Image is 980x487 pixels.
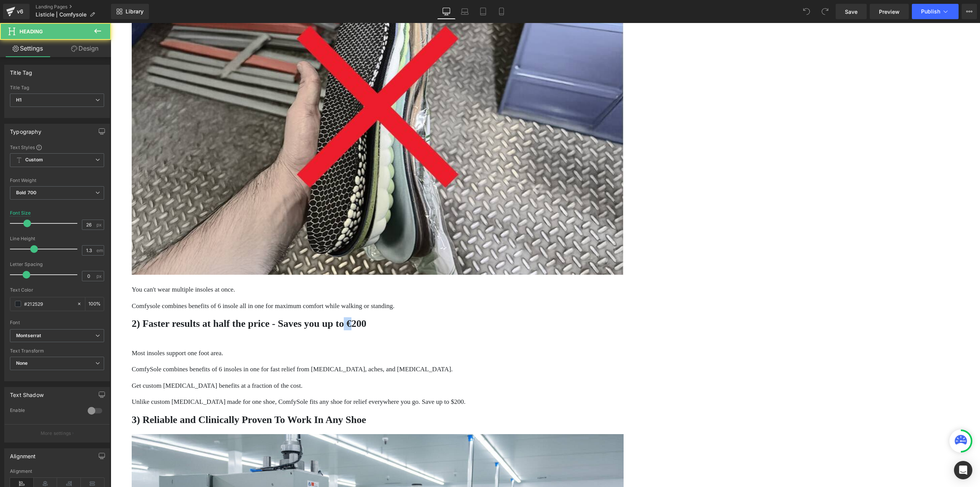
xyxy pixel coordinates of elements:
button: Undo [799,4,814,19]
span: Listicle | Comfysole [36,11,87,18]
div: v6 [15,7,25,16]
h1: 3) Reliable and Clinically Proven To Work In Any Shoe [21,390,513,403]
b: None [16,360,28,366]
div: Typography [10,124,41,135]
div: Letter Spacing [10,262,104,267]
div: Text Shadow [10,387,44,398]
div: Text Transform [10,348,104,354]
button: More settings [5,424,109,442]
div: Alignment [10,449,36,459]
div: Font Weight [10,178,104,183]
a: Preview [870,4,909,19]
div: Open Intercom Messenger [954,461,972,479]
span: Preview [879,8,900,16]
div: Text Color [10,287,104,293]
a: Design [57,40,113,57]
b: Bold 700 [16,190,36,195]
p: Most insoles support one foot area. [21,325,513,335]
input: Color [24,300,73,308]
a: Desktop [437,4,456,19]
span: px [96,222,103,227]
span: Publish [921,8,940,15]
a: Tablet [474,4,492,19]
p: ComfySole combines benefits of 6 insoles in one for fast relief from [MEDICAL_DATA], aches, and [... [21,341,513,351]
div: Title Tag [10,65,33,76]
button: More [962,4,977,19]
span: px [96,274,103,279]
div: Text Styles [10,144,104,150]
b: Custom [25,157,43,163]
button: Publish [912,4,959,19]
span: em [96,248,103,253]
button: Redo [817,4,833,19]
span: Save [845,8,857,16]
div: Enable [10,407,80,415]
h1: 2) Faster results at half the price - Saves you up to €200 [21,294,513,307]
a: v6 [3,4,29,19]
div: Line Height [10,236,104,241]
i: Montserrat [16,333,41,339]
div: % [85,297,104,311]
p: You can't wear multiple insoles at once. [21,262,513,272]
b: H1 [16,97,21,103]
span: Library [126,8,144,15]
a: Mobile [492,4,511,19]
a: Landing Pages [36,4,111,10]
a: New Library [111,4,149,19]
div: Alignment [10,469,104,474]
div: Font [10,320,104,325]
p: Comfysole combines benefits of 6 insole all in one for maximum comfort while walking or standing. [21,278,513,288]
span: Heading [20,28,43,34]
p: Unlike custom [MEDICAL_DATA] made for one shoe, ComfySole fits any shoe for relief everywhere you... [21,374,513,384]
div: Font Size [10,210,31,216]
a: Laptop [456,4,474,19]
p: Get custom [MEDICAL_DATA] benefits at a fraction of the cost. [21,358,513,368]
p: More settings [41,430,71,437]
div: Title Tag [10,85,104,90]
